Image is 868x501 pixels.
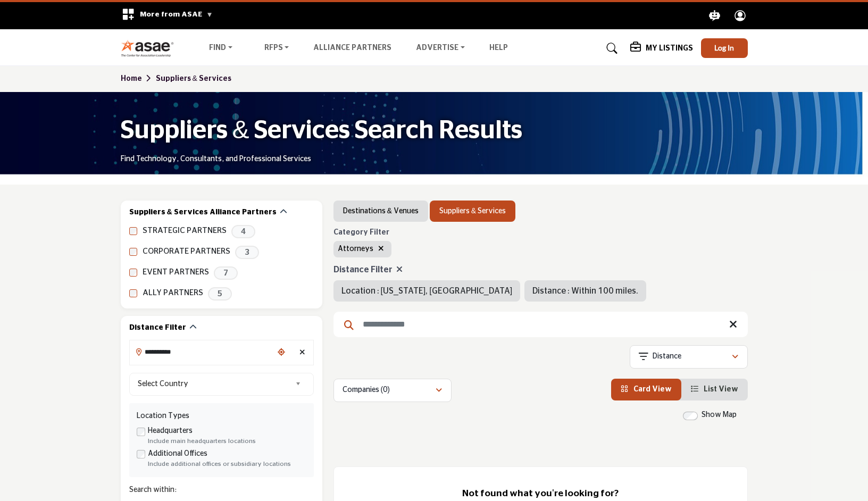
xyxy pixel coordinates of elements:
img: Site Logo [121,39,180,57]
div: Search within: [129,485,314,496]
h6: Category Filter [333,228,391,237]
label: Show Map [702,410,737,421]
a: Home [121,75,156,82]
input: CORPORATE PARTNERS checkbox [129,248,137,256]
span: Select Country [138,378,291,390]
div: Include main headquarters locations [148,437,306,446]
div: Clear search location [295,341,311,364]
input: Search Location [130,341,273,362]
a: Alliance Partners [313,44,391,52]
span: List View [704,386,738,393]
a: Destinations & Venues [343,206,419,216]
a: View List [691,386,738,393]
span: 4 [231,225,255,238]
label: Headquarters [148,425,193,437]
a: Suppliers & Services [439,206,506,216]
a: Suppliers & Services [156,75,231,82]
div: Include additional offices or subsidiary locations [148,460,306,469]
span: Attorneys [338,245,373,253]
label: EVENT PARTNERS [143,266,209,279]
span: Card View [633,386,672,393]
input: EVENT PARTNERS checkbox [129,269,137,277]
button: Companies (0) [333,379,452,402]
a: RFPs [257,41,297,56]
span: More from ASAE [140,11,213,18]
h2: Distance Filter [129,323,186,333]
span: Log In [714,43,734,52]
h3: Not found what you're looking for? [355,488,726,499]
button: Distance [630,345,748,369]
button: Log In [701,38,748,58]
div: Location Types [137,411,306,422]
h4: Distance Filter [333,265,647,275]
p: Find Technology, Consultants, and Professional Services [121,154,311,165]
a: Find [202,41,240,56]
p: Companies (0) [343,385,390,396]
span: Distance : Within 100 miles. [532,287,638,295]
li: List View [681,379,748,400]
h2: Suppliers & Services Alliance Partners [129,207,277,218]
label: CORPORATE PARTNERS [143,246,230,258]
a: View Card [621,386,672,393]
span: Location : [US_STATE], [GEOGRAPHIC_DATA] [341,287,513,295]
label: Additional Offices [148,448,207,460]
div: My Listings [630,42,693,55]
span: 7 [214,266,238,280]
input: STRATEGIC PARTNERS checkbox [129,227,137,235]
div: More from ASAE [115,2,220,29]
a: Search [596,40,624,57]
h1: Suppliers & Services Search Results [121,114,522,147]
a: Advertise [408,41,472,56]
label: ALLY PARTNERS [143,287,203,299]
h5: My Listings [646,44,693,53]
span: 3 [235,246,259,259]
input: ALLY PARTNERS checkbox [129,289,137,297]
label: STRATEGIC PARTNERS [143,225,227,237]
input: Search Keyword [333,312,748,337]
li: Card View [611,379,681,400]
p: Distance [653,352,681,362]
a: Help [489,44,508,52]
span: 5 [208,287,232,300]
div: Choose your current location [273,341,289,364]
